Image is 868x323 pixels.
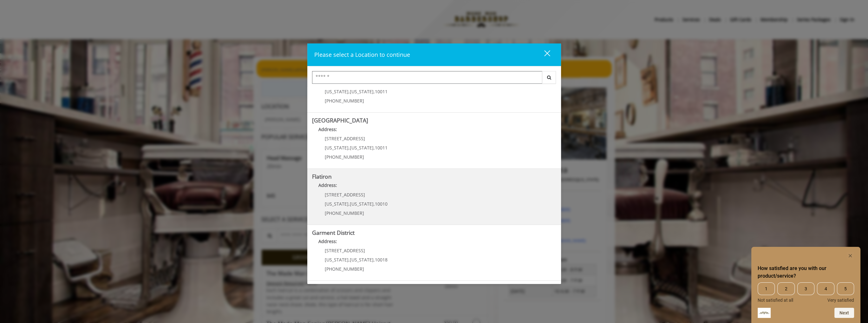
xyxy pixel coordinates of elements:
[325,89,349,95] span: [US_STATE]
[325,154,364,160] span: [PHONE_NUMBER]
[837,282,854,295] span: 5
[325,135,365,142] span: [STREET_ADDRESS]
[537,50,550,59] div: close dialog
[318,182,337,188] b: Address:
[312,116,368,124] b: [GEOGRAPHIC_DATA]
[834,308,854,318] button: Next question
[349,145,350,151] span: ,
[545,75,553,80] i: Search button
[349,257,350,263] span: ,
[314,51,410,58] span: Please select a Location to continue
[325,201,349,207] span: [US_STATE]
[312,71,556,87] div: Center Select
[318,238,337,244] b: Address:
[374,257,375,263] span: ,
[349,201,350,207] span: ,
[375,89,388,95] span: 10011
[817,282,834,295] span: 4
[349,89,350,95] span: ,
[318,126,337,132] b: Address:
[325,210,364,216] span: [PHONE_NUMBER]
[758,282,775,295] span: 1
[325,266,364,272] span: [PHONE_NUMBER]
[758,265,854,280] h2: How satisfied are you with our product/service? Select an option from 1 to 5, with 1 being Not sa...
[312,173,332,180] b: Flatiron
[777,282,794,295] span: 2
[325,98,364,104] span: [PHONE_NUMBER]
[312,71,542,84] input: Search Center
[374,89,375,95] span: ,
[532,48,554,61] button: close dialog
[758,298,793,303] span: Not satisfied at all
[325,192,365,198] span: [STREET_ADDRESS]
[374,201,375,207] span: ,
[375,257,388,263] span: 10018
[312,229,355,236] b: Garment District
[325,247,365,254] span: [STREET_ADDRESS]
[827,298,854,303] span: Very satisfied
[758,282,854,303] div: How satisfied are you with our product/service? Select an option from 1 to 5, with 1 being Not sa...
[374,145,375,151] span: ,
[846,252,854,260] button: Hide survey
[350,201,374,207] span: [US_STATE]
[758,252,854,318] div: How satisfied are you with our product/service? Select an option from 1 to 5, with 1 being Not sa...
[375,201,388,207] span: 10010
[325,257,349,263] span: [US_STATE]
[350,257,374,263] span: [US_STATE]
[325,145,349,151] span: [US_STATE]
[350,145,374,151] span: [US_STATE]
[797,282,814,295] span: 3
[350,89,374,95] span: [US_STATE]
[375,145,388,151] span: 10011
